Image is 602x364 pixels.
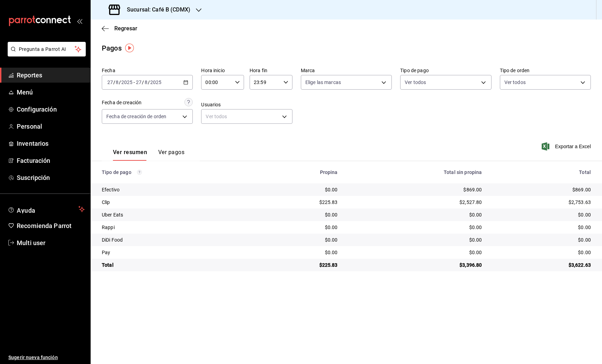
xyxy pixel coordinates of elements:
[142,79,144,85] span: /
[115,79,119,85] input: --
[102,211,251,218] div: Uber Eats
[17,221,85,230] span: Recomienda Parrot
[201,68,244,73] label: Hora inicio
[349,249,482,256] div: $0.00
[262,261,338,268] div: $225.83
[106,113,166,120] span: Fecha de creación de orden
[19,46,75,53] span: Pregunta a Parrot AI
[201,102,292,107] label: Usuarios
[262,169,338,175] div: Propina
[114,25,137,32] span: Regresar
[349,236,482,243] div: $0.00
[102,224,251,231] div: Rappi
[349,199,482,206] div: $2,527.80
[400,68,491,73] label: Tipo de pago
[119,79,121,85] span: /
[349,261,482,268] div: $3,396.80
[102,99,142,106] div: Fecha de creación
[493,211,591,218] div: $0.00
[262,211,338,218] div: $0.00
[250,68,292,73] label: Hora fin
[493,199,591,206] div: $2,753.63
[543,142,591,151] button: Exportar a Excel
[493,186,591,193] div: $869.00
[102,25,137,32] button: Regresar
[349,224,482,231] div: $0.00
[148,79,150,85] span: /
[134,79,135,85] span: -
[102,68,193,73] label: Fecha
[113,79,115,85] span: /
[493,236,591,243] div: $0.00
[349,169,482,175] div: Total sin propina
[262,236,338,243] div: $0.00
[121,6,190,14] h3: Sucursal: Café B (CDMX)
[8,42,86,56] button: Pregunta a Parrot AI
[349,186,482,193] div: $869.00
[17,173,85,182] span: Suscripción
[17,238,85,248] span: Multi user
[150,79,162,85] input: ----
[17,156,85,165] span: Facturación
[158,149,184,161] button: Ver pagos
[493,224,591,231] div: $0.00
[17,105,85,114] span: Configuración
[102,261,251,268] div: Total
[17,205,76,213] span: Ayuda
[493,169,591,175] div: Total
[201,109,292,124] div: Ver todos
[107,79,113,85] input: --
[262,199,338,206] div: $225.83
[102,43,122,53] div: Pagos
[301,68,392,73] label: Marca
[144,79,148,85] input: --
[17,88,85,97] span: Menú
[262,249,338,256] div: $0.00
[121,79,133,85] input: ----
[77,18,82,24] button: open_drawer_menu
[17,122,85,131] span: Personal
[5,51,86,58] a: Pregunta a Parrot AI
[125,44,134,52] img: Tooltip marker
[504,79,526,86] span: Ver todos
[102,199,251,206] div: Clip
[262,224,338,231] div: $0.00
[8,354,85,361] span: Sugerir nueva función
[102,236,251,243] div: DiDi Food
[137,170,142,175] svg: Los pagos realizados con Pay y otras terminales son montos brutos.
[493,249,591,256] div: $0.00
[493,261,591,268] div: $3,622.63
[262,186,338,193] div: $0.00
[17,139,85,148] span: Inventarios
[305,79,341,86] span: Elige las marcas
[102,186,251,193] div: Efectivo
[17,70,85,80] span: Reportes
[136,79,142,85] input: --
[102,249,251,256] div: Pay
[102,169,251,175] div: Tipo de pago
[500,68,591,73] label: Tipo de orden
[113,149,147,161] button: Ver resumen
[113,149,184,161] div: navigation tabs
[349,211,482,218] div: $0.00
[405,79,426,86] span: Ver todos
